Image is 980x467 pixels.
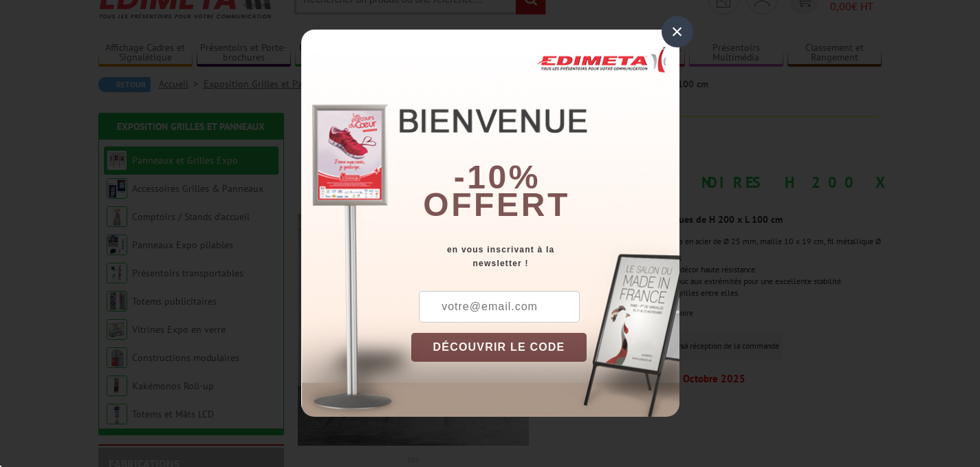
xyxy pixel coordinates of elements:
div: × [662,16,693,47]
b: -10% [454,159,541,195]
font: offert [423,186,570,223]
button: DÉCOUVRIR LE CODE [411,333,587,362]
input: votre@email.com [419,291,580,323]
div: en vous inscrivant à la newsletter ! [411,243,679,270]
